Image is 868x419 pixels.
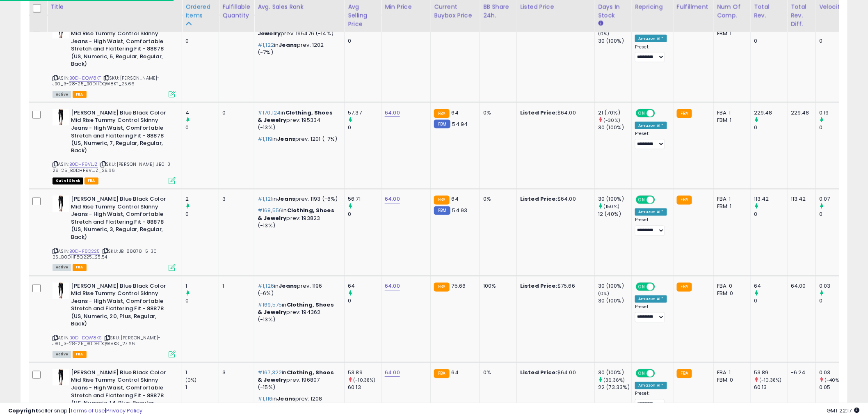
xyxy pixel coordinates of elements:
p: in prev: 196807 (-15%) [258,369,338,392]
img: 31xTrupSquL._SL40_.jpg [53,283,69,299]
div: 1 [185,384,219,392]
span: ON [637,110,647,117]
div: 57.37 [348,109,381,117]
div: Avg Selling Price [348,2,378,28]
small: (-30%) [603,117,620,124]
small: FBA [677,196,692,205]
a: Terms of Use [70,407,105,414]
div: 113.42 [754,196,787,203]
div: Amazon AI * [635,35,667,42]
div: 60.13 [754,384,787,392]
div: 30 (100%) [598,283,631,290]
div: 53.89 [754,369,787,377]
div: Preset: [635,44,667,63]
small: (0%) [598,30,610,37]
div: 3 [222,196,248,203]
span: | SKU: [PERSON_NAME]-JB0_3-28-25_B0DHDQW8KT_25.66 [53,75,160,87]
div: 0% [483,109,510,117]
div: 0 [185,124,219,131]
div: seller snap | | [8,407,142,415]
small: (-10.38%) [353,377,375,384]
div: Title [50,2,178,11]
span: | SKU: [PERSON_NAME]-JB0_3-28-25_B0DHDQW8KS_27.66 [53,335,160,347]
span: OFF [654,197,667,204]
div: Amazon AI * [635,122,667,129]
span: 64 [452,109,459,117]
span: OFF [654,283,667,290]
img: 31xTrupSquL._SL40_.jpg [53,196,69,212]
div: 0 [754,211,787,218]
div: FBA: 0 [717,283,744,290]
b: Listed Price: [520,195,557,203]
small: (0%) [185,377,197,384]
span: OFF [654,370,667,377]
b: [PERSON_NAME] Blue Black Color Mid Rise Tummy Control Skinny Jeans - High Waist, Comfortable Stre... [71,109,171,157]
div: 0 [185,37,219,45]
div: 0 [222,109,248,117]
small: FBA [677,369,692,378]
span: Jeans [279,282,297,290]
small: (36.36%) [603,377,625,384]
div: 100% [483,283,510,290]
b: [PERSON_NAME] Blue Black Color Mid Rise Tummy Control Skinny Jeans - High Waist, Comfortable Stre... [71,283,171,330]
div: 0.19 [819,109,852,117]
div: 64.00 [791,283,809,290]
span: FBA [73,264,87,271]
div: Listed Price [520,2,591,11]
a: 64.00 [385,369,400,377]
div: 0.03 [819,369,852,377]
span: | SKU: [PERSON_NAME]-JB0_3-28-25_B0DHF9VLJZ_25.66 [53,161,173,174]
div: FBM: 1 [717,30,744,37]
span: Clothing, Shoes & Jewelry [258,369,334,384]
div: 0 [185,298,219,305]
p: in prev: 195334 (-13%) [258,109,338,132]
div: Total Rev. Diff. [791,2,812,28]
div: Preset: [635,218,667,236]
div: 30 (100%) [598,196,631,203]
div: Preset: [635,131,667,149]
div: Velocity [819,2,849,11]
small: (-10.38%) [759,377,781,384]
small: (150%) [603,204,619,210]
div: $75.66 [520,283,588,290]
div: 56.71 [348,196,381,203]
span: #168,556 [258,207,282,215]
span: 54.94 [452,120,468,128]
div: Fulfillable Quantity [222,2,251,20]
div: FBA: 1 [717,369,744,377]
div: 64 [348,283,381,290]
span: Jeans [277,195,295,203]
div: Fulfillment [677,2,710,11]
span: Clothing, Shoes & Jewelry [258,109,333,124]
div: 0.07 [819,196,852,203]
div: 12 (40%) [598,211,631,218]
div: Current Buybox Price [434,2,476,20]
div: 60.13 [348,384,381,392]
div: FBM: 0 [717,377,744,384]
div: Amazon AI * [635,295,667,303]
small: FBA [434,369,449,378]
div: 0% [483,196,510,203]
span: #1,122 [258,41,274,49]
div: 64 [754,283,787,290]
span: 64 [452,195,459,203]
a: B0DHDQW8KS [69,335,102,342]
div: 4 [185,109,219,117]
div: 0.05 [819,384,852,392]
small: FBA [677,283,692,292]
div: ASIN: [53,109,176,183]
div: 1 [185,369,219,377]
div: 22 (73.33%) [598,384,631,392]
p: in prev: 194362 (-13%) [258,302,338,324]
span: Jeans [277,135,295,143]
a: B0DHDQW8KT [69,75,101,82]
small: Days In Stock. [598,20,603,27]
div: 30 (100%) [598,298,631,305]
b: [PERSON_NAME] Blue Black Color Mid Rise Tummy Control Skinny Jeans - High Waist, Comfortable Stre... [71,22,171,70]
div: ASIN: [53,22,176,96]
div: 0 [754,37,787,45]
div: ASIN: [53,283,176,357]
span: #170,124 [258,109,281,117]
span: ON [637,197,647,204]
p: in prev: 1201 (-7%) [258,135,338,143]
